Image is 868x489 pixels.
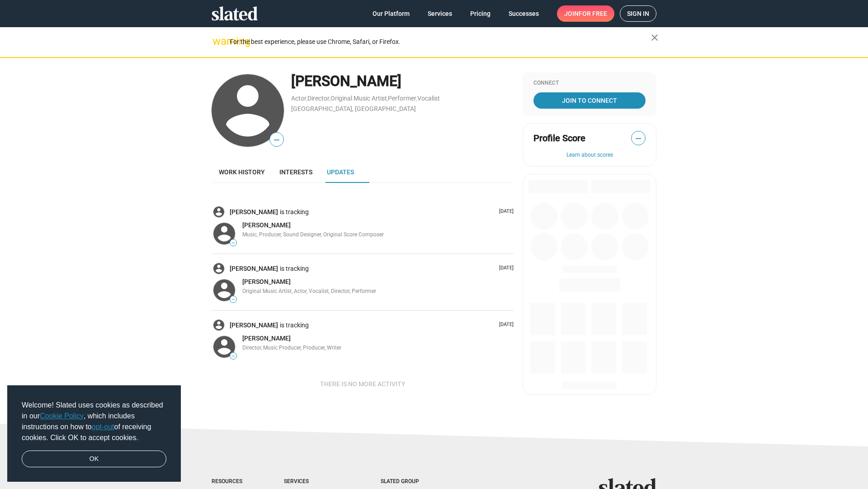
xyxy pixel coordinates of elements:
span: [PERSON_NAME] [242,278,291,285]
a: Vocalist [417,95,440,102]
a: [PERSON_NAME] [242,221,291,230]
span: — [230,297,236,302]
a: Services [420,5,459,22]
span: — [230,240,236,245]
span: is tracking [280,264,311,273]
p: [DATE] [495,208,514,215]
a: Join To Connect [533,92,646,109]
span: Profile Score [533,132,585,144]
div: Slated Group [381,478,442,485]
span: Successes [509,5,539,22]
a: Sign in [620,5,656,22]
span: Pricing [470,5,491,22]
a: Pricing [463,5,498,22]
span: , [330,96,330,101]
a: Updates [320,161,361,183]
div: For the best experience, please use Chrome, Safari, or Firefox. [230,36,651,48]
a: opt-out [92,423,114,431]
span: , [416,96,417,101]
div: Resources [212,478,248,485]
span: Original Music Artist, Actor, Vocalist, Director, Performer [242,288,376,294]
div: [PERSON_NAME] [291,72,514,91]
span: Welcome! Slated uses cookies as described in our , which includes instructions on how to of recei... [22,400,166,443]
button: Learn about scores [533,152,646,159]
a: [PERSON_NAME] [230,321,280,330]
a: [PERSON_NAME] [242,278,291,286]
span: , [387,96,388,101]
span: — [230,354,236,359]
a: Performer [388,95,416,102]
span: [PERSON_NAME] [242,221,291,229]
span: Join To Connect [535,92,644,109]
a: Work history [212,161,272,183]
a: [PERSON_NAME] [230,208,280,216]
span: Music, Producer, Sound Designer, Original Score Composer [242,231,384,238]
span: Work history [219,168,265,176]
a: dismiss cookie message [22,451,166,468]
a: [PERSON_NAME] [230,264,280,273]
span: Services [428,5,452,22]
a: Original Music Artist [330,95,387,102]
a: Cookie Policy [40,412,84,420]
span: Sign in [627,6,649,21]
span: is tracking [280,321,311,330]
span: for free [579,5,607,22]
a: Joinfor free [557,5,614,22]
a: Interests [272,161,320,183]
a: [GEOGRAPHIC_DATA], [GEOGRAPHIC_DATA] [291,105,416,112]
a: [PERSON_NAME] [242,334,291,343]
span: , [307,96,307,101]
a: Actor [291,95,307,102]
span: Updates [327,168,354,176]
div: Connect [533,80,646,87]
div: Services [284,478,344,485]
span: Our Platform [373,5,410,22]
mat-icon: warning [212,36,223,47]
span: [PERSON_NAME] [242,335,291,342]
button: There is no more activity [313,376,413,392]
p: [DATE] [495,265,514,272]
a: Director [307,95,330,102]
span: Director, Music Producer, Producer, Writer [242,345,341,351]
a: Successes [501,5,546,22]
span: is tracking [280,208,311,216]
mat-icon: close [649,32,660,43]
p: [DATE] [495,321,514,328]
span: — [632,133,645,144]
span: Interests [279,168,312,176]
span: Join [564,5,607,22]
div: cookieconsent [7,385,181,482]
a: Our Platform [365,5,417,22]
span: There is no more activity [320,376,406,392]
span: — [270,134,283,146]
